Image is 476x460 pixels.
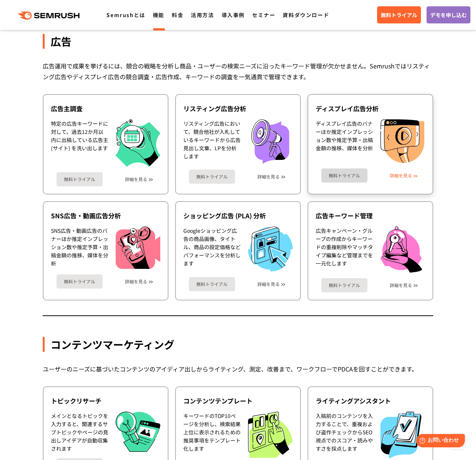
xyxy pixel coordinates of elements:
[316,211,425,220] div: 広告キーワード管理
[380,119,424,163] img: ディスプレイ広告分析
[316,119,373,163] div: ディスプレイ広告のバナーほか推定インプレッション数や推定予算・出稿金額の推移、媒体を分析
[183,119,241,164] div: リスティング広告において、競合他社が入札しているキーワードから広告見出し文章、LPを分析します
[125,279,147,284] a: 詳細を見る
[321,278,367,292] a: 無料トライアル
[116,119,160,167] img: 広告主調査
[321,168,367,183] a: 無料トライアル
[390,283,412,288] a: 詳細を見る
[377,6,421,23] a: 無料トライアル
[43,34,433,49] div: 広告
[51,396,160,405] div: トピックリサーチ
[172,11,183,19] a: 料金
[189,277,235,291] a: 無料トライアル
[183,211,293,220] div: ショッピング広告 (PLA) 分析
[248,412,293,458] img: コンテンツテンプレート
[381,11,417,19] span: 無料トライアル
[380,412,421,459] img: ライティングアシスタント
[125,177,147,182] a: 詳細を見る
[43,61,433,82] div: 広告運用で成果を挙げるには、競合の戦略を分析し商品・ユーザーの検索ニーズに沿ったキーワード管理が欠かせません。Semrushではリスティング広告やディスプレイ広告の競合調査・広告作成、キーワード...
[57,274,103,289] a: 無料トライアル
[43,337,433,352] div: コンテンツマーケティング
[153,11,164,19] a: 機能
[57,172,103,186] a: 無料トライアル
[183,226,241,271] div: Googleショッピング広告の商品画像、タイトル、商品の設定価格などパフォーマンスを分析します
[183,396,293,405] div: コンテンツテンプレート
[116,226,160,269] img: SNS広告・動画広告分析
[390,173,412,178] a: 詳細を見る
[51,412,108,453] div: メインとなるトピックを入力すると、関連するサブトピックやページの見出しアイデアが自動収集されます
[316,226,373,273] div: 広告キャンペーン・グループの作成からキーワードの重複削除やマッチタイプ編集など管理までを一元化します
[183,412,241,458] div: キーワードのTOP10ページを分析し、検索結果上位に表示されるための推奨事項をテンプレート化します
[430,11,467,19] span: デモを申し込む
[51,104,160,113] div: 広告主調査
[283,11,329,19] a: 資料ダウンロード
[248,226,293,271] img: ショッピング広告 (PLA) 分析
[116,412,160,452] img: トピックリサーチ
[189,170,235,184] a: 無料トライアル
[222,11,245,19] a: 導入事例
[316,396,425,405] div: ライティングアシスタント
[257,282,280,287] a: 詳細を見る
[248,119,293,164] img: リスティング広告分析
[51,119,108,167] div: 特定の広告キーワードに対して、過去12か月以内に出稿している広告主 (サイト) を洗い出します
[51,226,108,269] div: SNS広告・動画広告のバナーほか推定インプレッション数や推定予算・出稿金額の推移、媒体を分析
[191,11,214,19] a: 活用方法
[427,6,470,23] a: デモを申し込む
[252,11,275,19] a: セミナー
[316,412,373,459] div: 入稿前のコンテンツを入力することで、重複および盗作チェックからSEO視点でのスコア・読みやすさを採点します
[43,364,433,374] div: ユーザーのニーズに基づいたコンテンツのアイディア出しからライティング、測定、改善まで、ワークフローでPDCAを回すことができます。
[183,104,293,113] div: リスティング広告分析
[316,104,425,113] div: ディスプレイ広告分析
[106,11,145,19] a: Semrushとは
[410,431,468,452] iframe: Help widget launcher
[380,226,422,273] img: 広告キーワード管理
[257,174,280,179] a: 詳細を見る
[51,211,160,220] div: SNS広告・動画広告分析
